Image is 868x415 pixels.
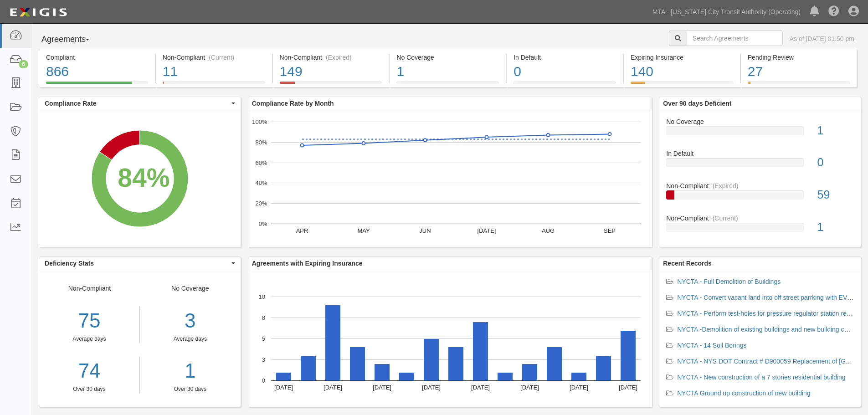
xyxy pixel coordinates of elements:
[7,4,70,20] img: logo-5460c22ac91f19d4615b14bd174203de0afe785f0fc80cf4dbbc73dc1793850b.png
[147,385,234,393] div: Over 30 days
[39,335,139,343] div: Average days
[659,117,861,126] div: No Coverage
[677,342,746,349] a: NYCTA - 14 Soil Borings
[39,82,155,89] a: Compliant866
[45,259,229,268] span: Deficiency Stats
[624,82,740,89] a: Expiring Insurance140
[248,270,652,407] svg: A chart.
[19,60,28,68] div: 6
[666,214,854,239] a: Non-Compliant(Current)1
[373,384,391,391] text: [DATE]
[828,6,839,17] i: Help Center - Complianz
[422,384,441,391] text: [DATE]
[280,53,382,62] div: Non-Compliant (Expired)
[296,227,308,234] text: APR
[147,335,234,343] div: Average days
[163,62,265,82] div: 11
[663,100,731,107] b: Over 90 days Deficient
[419,227,431,234] text: JUN
[46,53,148,62] div: Compliant
[140,284,241,393] div: No Coverage
[274,384,293,391] text: [DATE]
[811,154,861,171] div: 0
[45,99,229,108] span: Compliance Rate
[39,385,139,393] div: Over 30 days
[252,100,334,107] b: Compliance Rate by Month
[255,200,267,207] text: 20%
[666,149,854,181] a: In Default0
[648,3,805,21] a: MTA - [US_STATE] City Transit Authority (Operating)
[677,374,845,381] a: NYCTA - New construction of a 7 stories residential building
[326,53,352,62] div: (Expired)
[39,284,140,393] div: Non-Compliant
[677,278,781,285] a: NYCTA - Full Demolition of Buildings
[324,384,342,391] text: [DATE]
[666,117,854,149] a: No Coverage1
[252,260,363,267] b: Agreements with Expiring Insurance
[477,227,496,234] text: [DATE]
[252,118,267,125] text: 100%
[258,220,267,227] text: 0%
[748,62,850,82] div: 27
[677,310,860,317] a: NYCTA - Perform test-holes for pressure regulator station rebuild
[255,159,267,166] text: 60%
[258,293,265,300] text: 10
[666,181,854,214] a: Non-Compliant(Expired)59
[790,34,854,43] div: As of [DATE] 01:50 pm
[39,97,241,110] button: Compliance Rate
[471,384,490,391] text: [DATE]
[147,357,234,385] a: 1
[619,384,637,391] text: [DATE]
[663,260,712,267] b: Recent Records
[262,356,265,363] text: 3
[659,214,861,223] div: Non-Compliant
[631,53,733,62] div: Expiring Insurance
[741,82,857,89] a: Pending Review27
[811,187,861,203] div: 59
[396,62,499,82] div: 1
[713,214,738,223] div: (Current)
[396,53,499,62] div: No Coverage
[248,110,652,247] svg: A chart.
[163,53,265,62] div: Non-Compliant (Current)
[118,159,169,197] div: 84%
[811,123,861,139] div: 1
[255,179,267,186] text: 40%
[542,227,555,234] text: AUG
[687,31,783,46] input: Search Agreements
[255,139,267,146] text: 80%
[39,110,241,247] svg: A chart.
[507,82,623,89] a: In Default0
[570,384,588,391] text: [DATE]
[520,384,539,391] text: [DATE]
[390,82,506,89] a: No Coverage1
[604,227,616,234] text: SEP
[713,181,739,190] div: (Expired)
[659,149,861,158] div: In Default
[514,53,616,62] div: In Default
[659,181,861,190] div: Non-Compliant
[677,389,810,397] a: NYCTA Ground up construction of new building
[748,53,850,62] div: Pending Review
[46,62,148,82] div: 866
[631,62,733,82] div: 140
[39,357,139,385] a: 74
[147,307,234,335] div: 3
[156,82,272,89] a: Non-Compliant(Current)11
[39,31,107,49] button: Agreements
[811,219,861,236] div: 1
[514,62,616,82] div: 0
[209,53,234,62] div: (Current)
[273,82,389,89] a: Non-Compliant(Expired)149
[39,307,139,335] div: 75
[262,335,265,342] text: 5
[262,314,265,321] text: 8
[39,257,241,270] button: Deficiency Stats
[280,62,382,82] div: 149
[262,377,265,384] text: 0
